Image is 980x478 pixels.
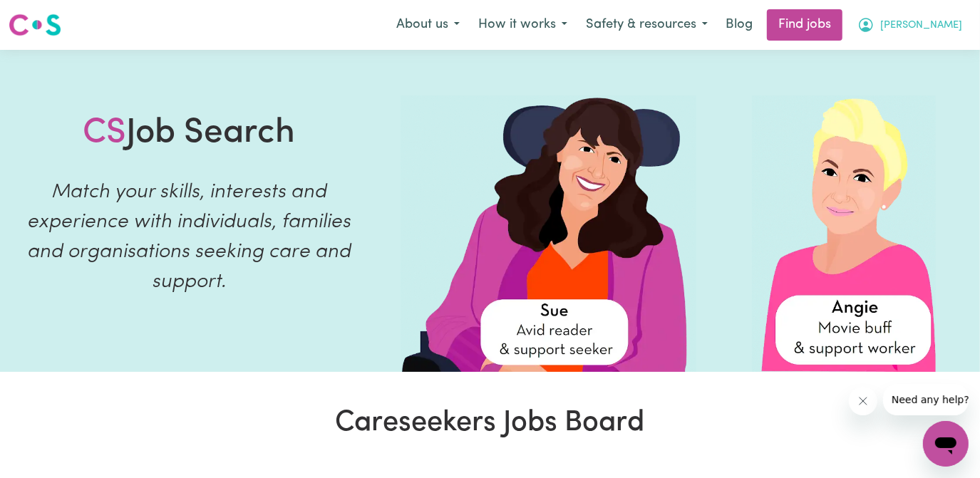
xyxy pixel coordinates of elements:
h1: Job Search [83,113,295,155]
iframe: Message from company [883,384,969,415]
span: Need any help? [9,10,86,21]
a: Find jobs [767,9,842,41]
button: How it works [469,10,577,40]
span: [PERSON_NAME] [880,18,962,33]
button: About us [387,10,469,40]
iframe: Close message [849,387,877,415]
button: Safety & resources [577,10,717,40]
span: CS [83,116,126,150]
a: Careseekers logo [9,9,61,41]
iframe: Button to launch messaging window [923,421,969,467]
img: Careseekers logo [9,12,61,38]
p: Match your skills, interests and experience with individuals, families and organisations seeking ... [17,177,361,297]
a: Blog [717,9,761,41]
button: My Account [848,10,971,40]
